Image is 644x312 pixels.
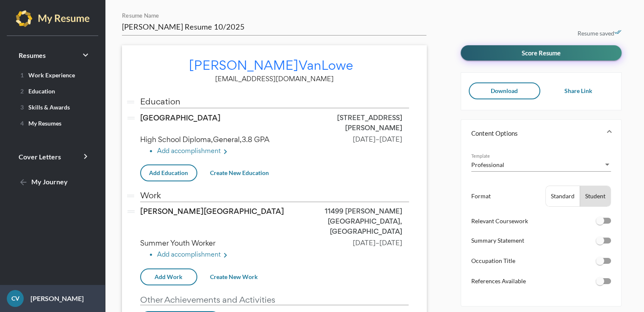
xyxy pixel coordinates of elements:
[471,186,611,207] li: Format
[379,135,402,144] span: [DATE]
[379,238,402,247] span: [DATE]
[213,134,242,144] span: General,
[461,45,622,60] button: Score Resume
[215,74,334,83] span: [EMAIL_ADDRESS][DOMAIN_NAME]
[24,293,84,304] p: [PERSON_NAME]
[19,178,68,186] span: My Journey
[16,10,90,27] img: my-resume-light.png
[122,22,426,32] input: Resume Name
[10,100,95,114] a: 3Skills & Awards
[20,120,24,127] span: 4
[157,146,409,157] li: Add accomplishment
[471,129,601,137] mat-panel-title: Content Options
[140,164,197,181] button: Add Education
[80,151,91,161] i: keyboard_arrow_right
[7,290,24,307] div: CV
[469,82,540,99] button: Download
[325,206,402,236] span: 11499 [PERSON_NAME] [GEOGRAPHIC_DATA], [GEOGRAPHIC_DATA]
[17,88,55,95] span: Education
[461,28,622,38] p: Resume saved
[491,87,518,94] span: Download
[580,186,611,206] button: Student
[461,147,621,306] div: Content Options
[125,191,136,201] i: drag_handle
[221,251,231,261] mat-icon: keyboard_arrow_right
[155,273,182,280] span: Add Work
[20,88,24,95] span: 2
[376,135,379,144] span: –
[210,273,258,280] span: Create New Work
[564,87,592,94] span: Share Link
[543,82,614,99] button: Share Link
[471,216,611,227] li: Relevant Coursework
[471,256,611,273] li: Occupation Title
[19,153,61,161] span: Cover Letters
[19,178,29,188] mat-icon: arrow_back
[522,49,561,57] span: Score Resume
[140,268,197,285] button: Add Work
[20,104,24,111] span: 3
[546,186,580,206] button: Standard
[10,68,95,82] a: 1Work Experience
[140,295,409,305] p: Other Achievements and Activities
[298,57,353,74] span: VanLowe
[140,238,219,248] span: Summer Youth Worker
[10,84,95,98] a: 2Education
[140,206,284,216] span: [PERSON_NAME][GEOGRAPHIC_DATA]
[221,147,231,157] mat-icon: keyboard_arrow_right
[17,104,70,111] span: Skills & Awards
[203,269,265,285] button: Create New Work
[614,29,622,36] i: done_all
[203,165,276,181] button: Create New Education
[10,116,95,130] a: 4My Resumes
[189,57,298,74] span: [PERSON_NAME]
[149,169,188,176] span: Add Education
[19,51,46,59] span: Resumes
[471,276,611,293] li: References Available
[80,50,91,60] i: keyboard_arrow_right
[125,97,136,107] i: drag_handle
[471,235,611,253] li: Summary Statement
[126,206,136,217] i: drag_handle
[126,113,136,123] i: drag_handle
[140,134,273,144] span: High School Diploma,
[337,113,402,133] span: [STREET_ADDRESS][PERSON_NAME]
[17,71,75,79] span: Work Experience
[353,135,376,144] span: [DATE]
[376,238,379,247] span: –
[140,113,221,123] span: [GEOGRAPHIC_DATA]
[157,250,409,261] li: Add accomplishment
[471,160,611,169] mat-select: Template
[210,169,269,176] span: Create New Education
[461,120,621,147] mat-expansion-panel-header: Content Options
[471,161,504,168] span: Professional
[20,71,24,79] span: 1
[353,238,376,247] span: [DATE]
[242,134,269,144] span: 3.8 GPA
[17,120,61,127] span: My Resumes
[10,172,95,192] a: My Journey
